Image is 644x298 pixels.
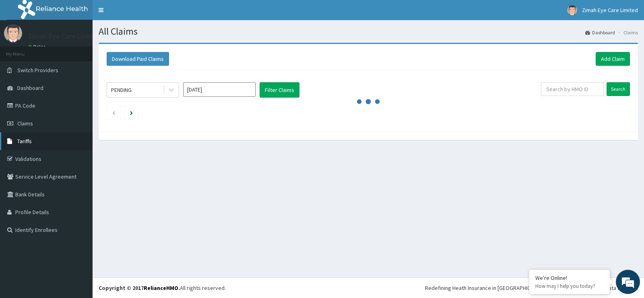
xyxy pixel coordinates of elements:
[541,82,604,96] input: Search by HMO ID
[144,284,178,292] a: RelianceHMO
[28,33,101,40] p: Zimah Eye Care Limited
[4,24,22,42] img: User Image
[112,109,116,116] a: Previous page
[535,274,604,281] div: We're Online!
[535,283,604,290] p: How may I help you today?
[111,86,132,94] div: PENDING
[616,29,638,36] li: Claims
[17,138,32,145] span: Tariffs
[260,82,299,98] button: Filter Claims
[99,284,180,292] strong: Copyright © 2017 .
[582,6,638,14] span: Zimah Eye Care Limited
[183,82,256,97] input: Select Month and Year
[107,52,169,66] button: Download Paid Claims
[99,26,638,37] h1: All Claims
[585,29,615,36] a: Dashboard
[93,277,644,298] footer: All rights reserved.
[596,52,630,66] a: Add Claim
[17,84,43,92] span: Dashboard
[607,82,630,96] input: Search
[28,44,47,50] a: Online
[567,5,577,15] img: User Image
[425,284,638,292] div: Redefining Heath Insurance in [GEOGRAPHIC_DATA] using Telemedicine and Data Science!
[356,90,380,114] svg: audio-loading
[17,120,33,127] span: Claims
[130,109,133,116] a: Next page
[17,67,58,74] span: Switch Providers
